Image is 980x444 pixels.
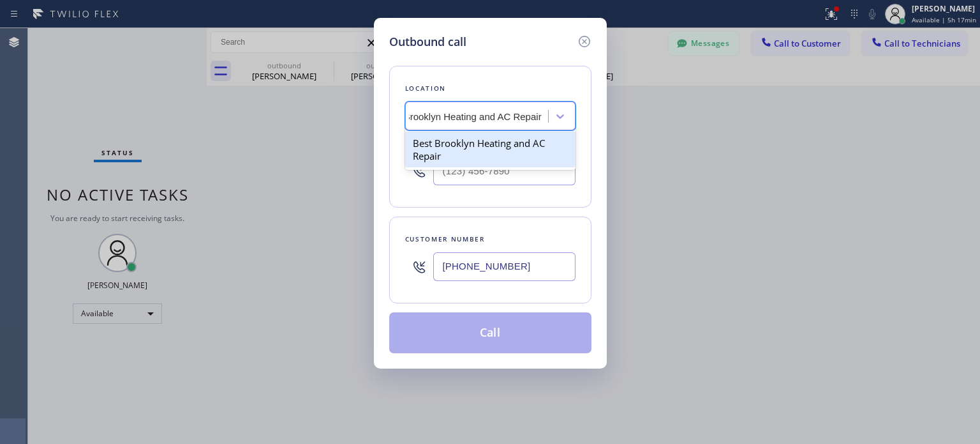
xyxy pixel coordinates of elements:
[405,82,575,95] div: Location
[389,33,466,50] h5: Outbound call
[389,312,591,353] button: Call
[405,233,575,246] div: Customer number
[433,252,575,281] input: (123) 456-7890
[433,157,575,185] input: (123) 456-7890
[405,132,575,167] div: Best Brooklyn Heating and AC Repair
